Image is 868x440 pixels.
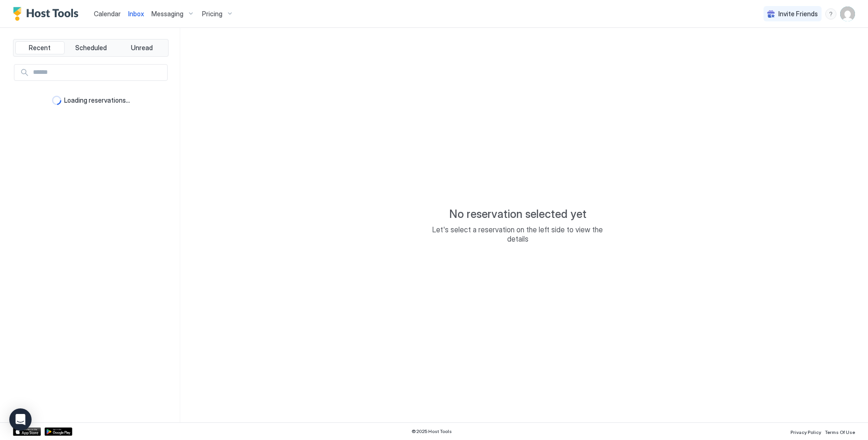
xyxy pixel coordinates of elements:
[75,44,107,52] span: Scheduled
[13,7,83,21] a: Host Tools Logo
[790,429,821,435] span: Privacy Policy
[13,427,41,436] a: App Store
[202,10,222,18] span: Pricing
[29,44,51,52] span: Recent
[15,41,65,54] button: Recent
[128,10,144,18] span: Inbox
[825,427,855,436] a: Terms Of Use
[94,10,121,18] span: Calendar
[778,10,818,18] span: Invite Friends
[52,96,61,105] div: loading
[128,9,144,19] a: Inbox
[45,427,72,436] a: Google Play Store
[94,9,121,19] a: Calendar
[151,10,183,18] span: Messaging
[840,7,855,21] div: User profile
[825,429,855,435] span: Terms Of Use
[13,39,169,57] div: tab-group
[790,427,821,436] a: Privacy Policy
[425,225,611,243] span: Let's select a reservation on the left side to view the details
[66,41,116,54] button: Scheduled
[449,207,587,221] span: No reservation selected yet
[9,408,32,431] div: Open Intercom Messenger
[64,96,130,105] span: Loading reservations...
[411,428,452,434] span: © 2025 Host Tools
[117,41,166,54] button: Unread
[29,65,167,80] input: Input Field
[825,8,836,20] div: menu
[131,44,153,52] span: Unread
